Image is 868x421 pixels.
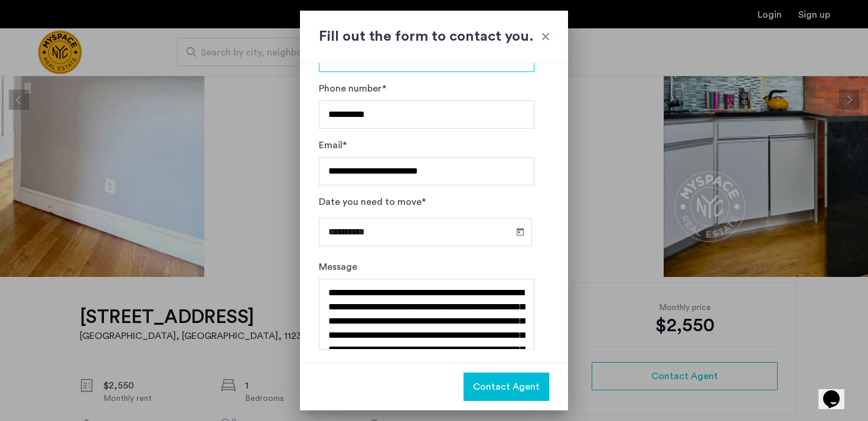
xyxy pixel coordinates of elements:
span: Contact Agent [473,380,540,394]
label: Date you need to move* [319,195,426,209]
label: Message [319,260,357,274]
label: Email* [319,138,347,152]
label: Phone number* [319,81,386,96]
button: button [464,373,549,401]
h2: Fill out the form to contact you. [319,26,549,47]
iframe: chat widget [818,374,856,409]
button: Open calendar [513,224,527,239]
